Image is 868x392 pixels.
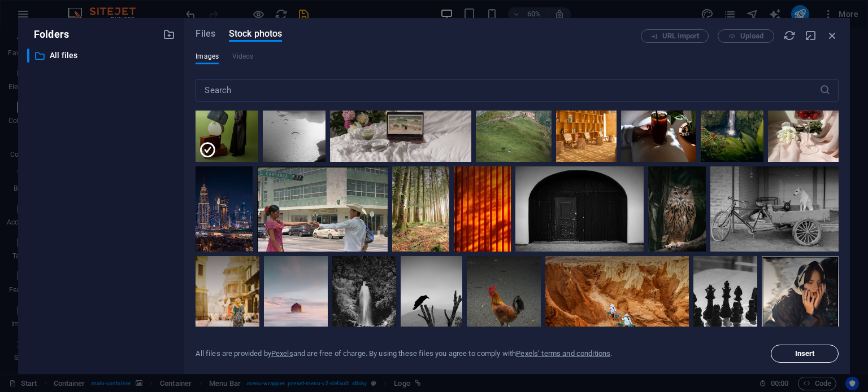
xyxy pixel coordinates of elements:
div: ​ [27,49,29,63]
a: Pexels’ terms and conditions [516,349,610,358]
span: Images [196,50,219,63]
a: Pexels [271,349,293,358]
i: Minimize [805,29,817,42]
p: Folders [27,27,69,42]
div: All files are provided by and are free of charge. By using these files you agree to comply with . [196,349,612,359]
button: Insert [771,345,839,363]
input: Search [196,79,819,102]
span: Files [196,27,215,41]
span: Insert [795,350,815,357]
i: Reload [783,29,796,42]
p: All files [50,49,155,62]
i: Create new folder [163,28,175,41]
span: Stock photos [229,27,282,41]
span: This file type is not supported by this element [232,50,254,63]
i: Close [826,29,839,42]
